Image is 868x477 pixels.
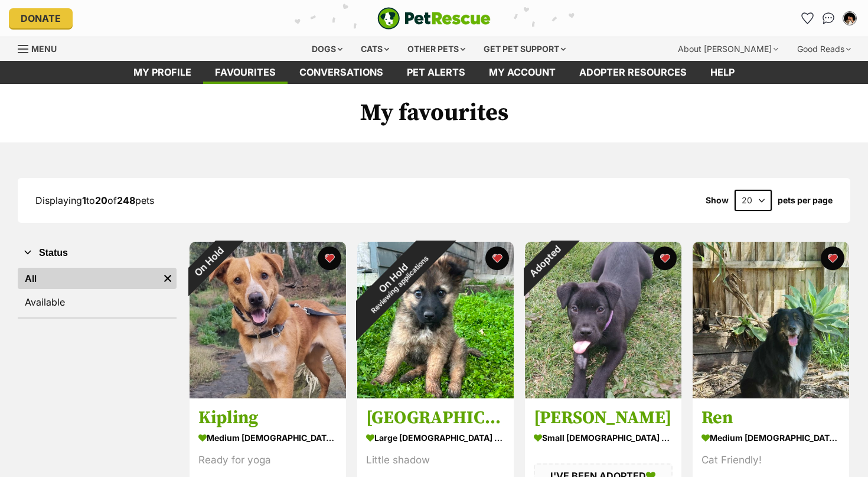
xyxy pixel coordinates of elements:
div: medium [DEMOGRAPHIC_DATA] Dog [701,430,840,447]
strong: 20 [95,194,107,206]
div: Other pets [399,37,474,61]
img: chat-41dd97257d64d25036548639549fe6c8038ab92f7586957e7f3b1b290dea8141.svg [823,12,835,24]
h3: Ren [701,407,840,430]
a: Favourites [203,61,288,84]
img: Ren [693,242,849,398]
a: On Hold [190,389,346,401]
a: My account [477,61,567,84]
div: About [PERSON_NAME] [670,37,787,61]
img: logo-e224e6f780fb5917bec1dbf3a21bbac754714ae5b6737aabdf751b685950b380.svg [377,7,491,30]
button: favourite [821,246,844,270]
img: Darcy [525,242,681,398]
div: Adopted [510,226,580,297]
div: Get pet support [475,37,574,61]
div: small [DEMOGRAPHIC_DATA] Dog [534,430,673,447]
img: Clare Duyker profile pic [844,12,856,24]
div: On Hold [174,226,244,296]
img: Kipling [190,242,346,398]
a: PetRescue [377,7,491,30]
a: On HoldReviewing applications [357,389,514,401]
h3: [PERSON_NAME] [534,407,673,430]
a: Menu [18,37,65,59]
div: Cat Friendly! [701,453,840,469]
div: medium [DEMOGRAPHIC_DATA] Dog [198,430,337,447]
a: Adopter resources [567,61,699,84]
div: Status [18,265,177,317]
img: Nuremberg [357,242,514,398]
h3: [GEOGRAPHIC_DATA] [366,407,505,430]
button: favourite [318,246,341,270]
div: large [DEMOGRAPHIC_DATA] Dog [366,430,505,447]
a: conversations [288,61,395,84]
span: Show [706,196,729,205]
span: Menu [31,44,57,54]
span: Displaying to of pets [35,194,154,206]
button: Status [18,245,177,261]
div: Little shadow [366,453,505,469]
button: favourite [485,246,509,270]
a: My profile [122,61,203,84]
a: Adopted [525,389,681,401]
a: All [18,268,159,289]
a: Pet alerts [395,61,477,84]
span: Reviewing applications [370,254,430,315]
a: Donate [9,8,73,28]
a: Available [18,291,177,313]
a: Help [699,61,746,84]
div: Ready for yoga [198,453,337,469]
div: Dogs [304,37,351,61]
button: My account [840,9,859,28]
div: Good Reads [789,37,859,61]
a: Remove filter [159,268,177,289]
a: Favourites [798,9,817,28]
label: pets per page [778,196,833,205]
a: Conversations [819,9,838,28]
strong: 248 [117,194,135,206]
div: On Hold [331,216,462,346]
ul: Account quick links [798,9,859,28]
button: favourite [653,246,677,270]
h3: Kipling [198,407,337,430]
strong: 1 [82,194,86,206]
div: Cats [353,37,397,61]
